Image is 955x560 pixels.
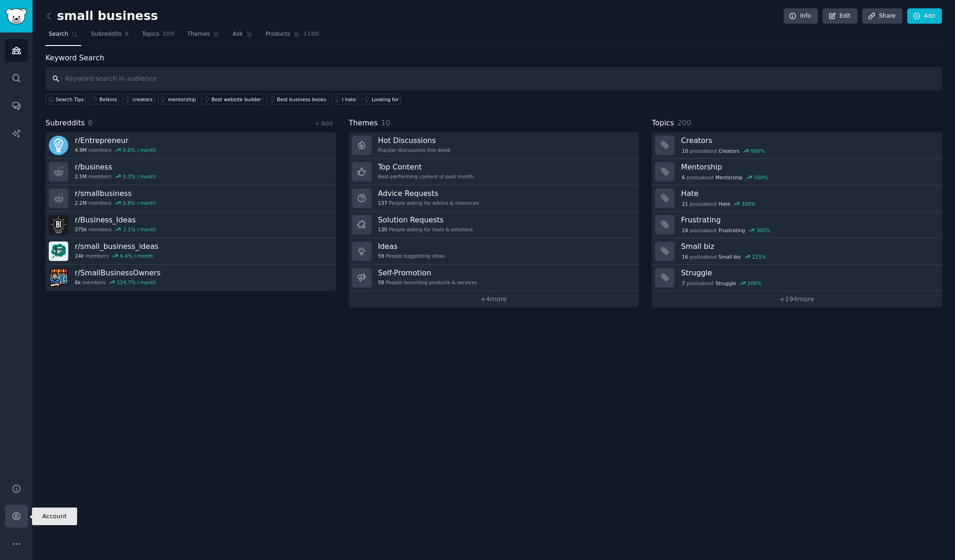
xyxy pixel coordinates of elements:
span: 6 [682,174,685,181]
img: Entrepreneur [49,136,68,155]
a: Mentorship6postsaboutMentorship500% [652,159,942,185]
h3: r/ business [75,162,156,172]
span: Subreddits [91,30,122,39]
h3: Creators [681,136,935,145]
span: Struggle [715,280,736,287]
div: People asking for advice & resources [378,200,479,206]
a: Topics200 [138,27,177,46]
div: 0.8 % / month [123,147,156,153]
a: r/Entrepreneur4.9Mmembers0.8% / month [46,132,336,159]
span: Frustrating [719,227,745,234]
a: Struggle7postsaboutStruggle200% [652,265,942,291]
div: 0.3 % / month [123,173,156,180]
span: 58 [378,279,384,286]
span: Themes [187,30,210,39]
div: 124.7 % / month [117,279,156,286]
div: 300 % [756,227,770,234]
div: People suggesting ideas [378,253,445,259]
span: Hate [719,201,730,207]
span: 16 [682,254,688,260]
a: r/Business_Ideas375kmembers2.1% / month [46,212,336,238]
span: 2.5M [75,173,87,180]
span: 24k [75,253,84,259]
div: 500 % [754,174,768,181]
img: Business_Ideas [49,215,68,234]
a: creators [122,94,155,104]
span: 130 [378,226,387,233]
h3: r/ smallbusiness [75,189,156,198]
div: Best business books [277,96,327,103]
span: 4.9M [75,147,87,153]
a: Edit [823,8,857,24]
div: Belkins [99,96,117,103]
span: Subreddits [46,117,85,129]
a: Hot DiscussionsPopular discussions this week [349,132,639,159]
div: members [75,253,158,259]
div: post s about [681,279,762,287]
span: Creators [719,148,739,154]
a: Creators10postsaboutCreators900% [652,132,942,159]
a: +4more [349,291,639,307]
div: post s about [681,226,771,234]
div: post s about [681,200,756,208]
a: Search [46,27,81,46]
div: members [75,279,161,286]
a: Frustrating24postsaboutFrustrating300% [652,212,942,238]
div: post s about [681,147,765,155]
a: +194more [652,291,942,307]
h3: r/ Entrepreneur [75,136,156,145]
div: 2.1 % / month [123,226,156,233]
span: 200 [677,118,691,127]
h3: r/ Business_Ideas [75,215,156,225]
span: Search Tips [56,96,84,103]
div: post s about [681,173,769,182]
div: 300 % [741,201,755,207]
div: Popular discussions this week [378,147,451,153]
a: Small biz16postsaboutSmall biz215% [652,238,942,265]
span: 1100 [303,30,319,39]
h3: Struggle [681,268,935,278]
div: creators [132,96,152,103]
span: 2.2M [75,200,87,206]
a: Advice Requests137People asking for advice & resources [349,185,639,212]
span: 6 [88,118,93,127]
a: Share [862,8,902,24]
img: small_business_ideas [49,241,68,261]
h3: Mentorship [681,162,935,172]
div: I hate [342,96,356,103]
span: Mentorship [715,174,743,181]
div: 900 % [751,148,765,154]
span: Small biz [719,254,741,260]
a: Ideas59People suggesting ideas [349,238,639,265]
h3: Solution Requests [378,215,473,225]
a: Looking for [361,94,401,104]
h3: Advice Requests [378,189,479,198]
a: + Add [315,120,333,127]
a: Self-Promotion58People launching products & services [349,265,639,291]
div: mentorship [168,96,196,103]
a: Products1100 [262,27,322,46]
h3: Hot Discussions [378,136,451,145]
a: Belkins [89,94,119,104]
div: members [75,226,156,233]
label: Keyword Search [46,53,104,62]
a: Themes [184,27,223,46]
span: Topics [652,117,674,129]
a: Ask [229,27,256,46]
span: 6 [125,30,129,39]
span: 59 [378,253,384,259]
h3: Ideas [378,241,445,251]
span: 375k [75,226,87,233]
a: Hate21postsaboutHate300% [652,185,942,212]
a: r/business2.5Mmembers0.3% / month [46,159,336,185]
span: Topics [142,30,159,39]
a: Solution Requests130People asking for tools & solutions [349,212,639,238]
h3: Top Content [378,162,474,172]
div: People launching products & services [378,279,477,286]
span: 200 [163,30,175,39]
span: 137 [378,200,387,206]
input: Keyword search in audience [46,67,942,91]
div: Best website builder [211,96,261,103]
h3: r/ small_business_ideas [75,241,158,251]
span: Products [266,30,290,39]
